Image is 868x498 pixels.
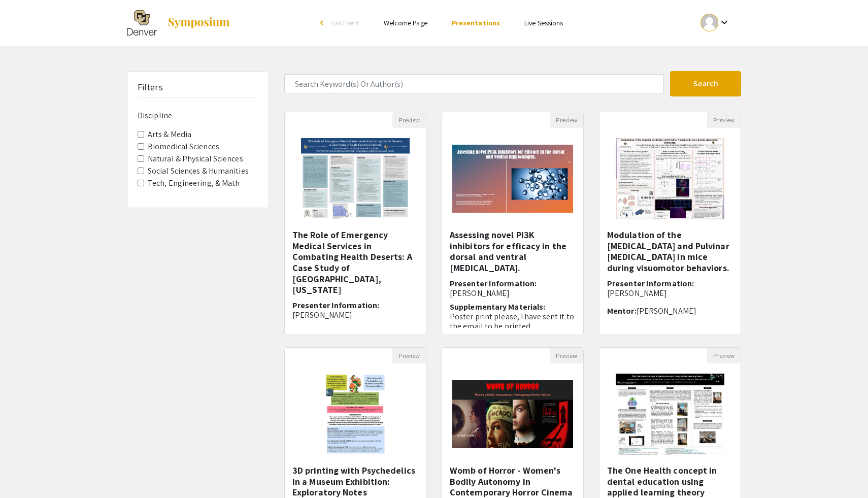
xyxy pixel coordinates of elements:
[291,128,419,229] img: <p class="ql-align-center">The Role of Emergency Medical Services in Combating Health Deserts: A ...
[607,229,733,273] h5: Modulation of the [MEDICAL_DATA] and Pulvinar [MEDICAL_DATA] in mice during visuomotor behaviors.
[148,153,243,165] label: Natural & Physical Sciences
[452,18,500,27] a: Presentations
[8,452,43,490] iframe: Chat
[607,279,733,298] h6: Presenter Information:
[450,302,545,312] span: Supplementary Materials:
[127,10,157,36] img: The 2025 Research and Creative Activities Symposium (RaCAS)
[450,312,576,331] p: Poster print please, I have sent it to the email to be printed.
[292,301,418,320] h6: Presenter Information:
[138,111,258,120] h6: Discipline
[707,348,741,363] button: Preview
[292,465,418,498] h5: 3D printing with Psychedelics in a Museum Exhibition: Exploratory Notes
[148,177,240,189] label: Tech, Engineering, & Math
[442,135,583,223] img: <p>Assessing novel PI3K inhibitors for efficacy in the dorsal and ventral hippocampus.</p>
[450,465,576,498] h5: Womb of Horror - Women's Bodily Autonomy in Contemporary Horror Cinema
[392,112,426,128] button: Preview
[392,348,426,363] button: Preview
[442,370,583,458] img: <p>Womb of Horror - Women's Bodily Autonomy in Contemporary Horror Cinema </p>
[524,18,563,27] a: Live Sessions
[450,288,510,298] span: [PERSON_NAME]
[707,112,741,128] button: Preview
[331,18,359,27] span: Exit Event
[442,112,584,335] div: Open Presentation <p>Assessing novel PI3K inhibitors for efficacy in the dorsal and ventral hippo...
[292,327,402,357] span: [PERSON_NAME], MSS, MURP ([GEOGRAPHIC_DATA][US_STATE])
[320,20,326,26] div: arrow_back_ios
[670,71,741,96] button: Search
[138,82,163,93] h5: Filters
[450,229,576,273] h5: Assessing novel PI3K inhibitors for efficacy in the dorsal and ventral [MEDICAL_DATA].
[607,288,667,298] span: [PERSON_NAME]
[637,306,696,316] span: [PERSON_NAME]
[314,363,397,465] img: <p>3D printing with Psychedelics in a Museum Exhibition: Exploratory Notes</p>
[606,128,734,229] img: <p><strong style="background-color: transparent; color: rgb(0, 0, 0);">Modulation of the Superior...
[450,279,576,298] h6: Presenter Information:
[607,465,733,498] h5: The One Health concept in dental education using applied learning theory
[167,17,230,29] img: Symposium by ForagerOne
[550,112,583,128] button: Preview
[550,348,583,363] button: Preview
[292,310,352,320] span: [PERSON_NAME]
[384,18,427,27] a: Welcome Page
[607,306,637,316] span: Mentor:
[599,112,741,335] div: Open Presentation <p><strong style="background-color: transparent; color: rgb(0, 0, 0);">Modulati...
[148,165,249,177] label: Social Sciences & Humanities
[148,128,191,141] label: Arts & Media
[292,327,322,338] span: Mentor:
[127,10,230,36] a: The 2025 Research and Creative Activities Symposium (RaCAS)
[284,74,664,93] input: Search Keyword(s) Or Author(s)
[606,363,734,465] img: <p class="ql-align-center"><strong style="color: rgb(0, 0, 0);">The One Health concept in dental ...
[148,141,219,153] label: Biomedical Sciences
[690,11,741,34] button: Expand account dropdown
[718,16,730,28] mat-icon: Expand account dropdown
[284,112,426,335] div: Open Presentation <p class="ql-align-center">The Role of Emergency Medical Services in Combating ...
[292,229,418,295] h5: The Role of Emergency Medical Services in Combating Health Deserts: A Case Study of [GEOGRAPHIC_D...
